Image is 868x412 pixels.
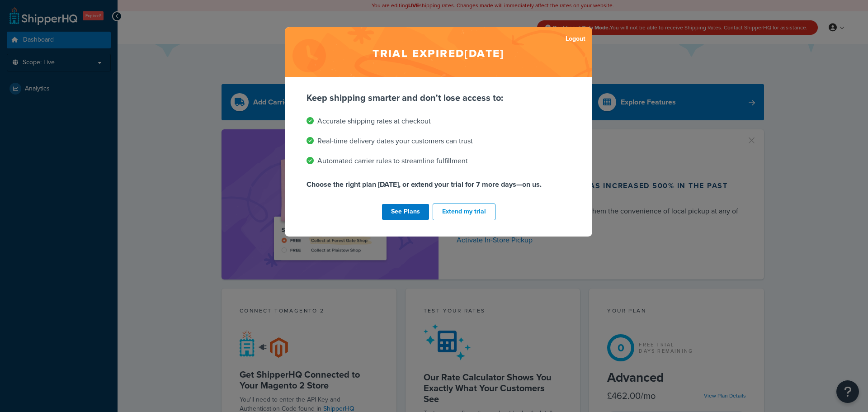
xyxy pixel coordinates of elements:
[566,33,585,45] a: Logout
[307,91,571,104] p: Keep shipping smarter and don't lose access to:
[307,155,571,167] li: Automated carrier rules to streamline fulfillment
[307,135,571,147] li: Real-time delivery dates your customers can trust
[307,115,571,128] li: Accurate shipping rates at checkout
[382,204,429,220] a: See Plans
[285,27,592,77] h2: Trial expired [DATE]
[307,178,571,191] p: Choose the right plan [DATE], or extend your trial for 7 more days—on us.
[433,204,495,220] button: Extend my trial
